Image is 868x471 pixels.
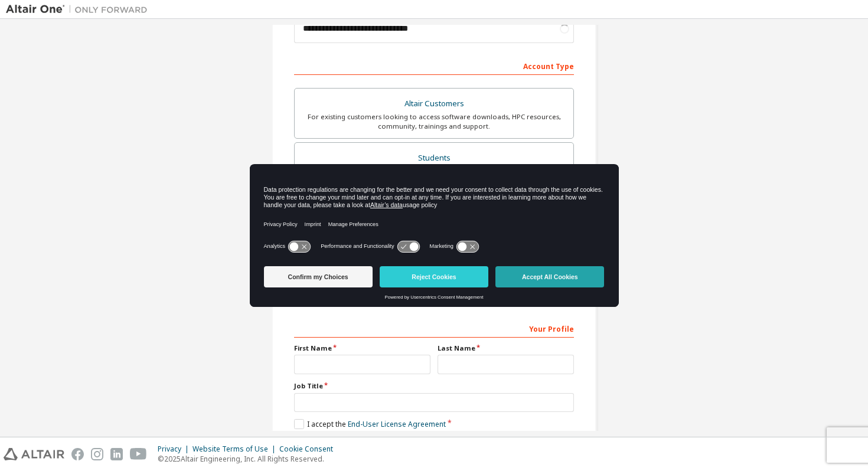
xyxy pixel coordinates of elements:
[130,448,147,460] img: youtube.svg
[438,344,574,353] label: Last Name
[110,448,123,460] img: linkedin.svg
[279,444,340,454] div: Cookie Consent
[71,448,84,460] img: facebook.svg
[192,444,279,454] div: Website Terms of Use
[302,96,566,112] div: Altair Customers
[158,454,340,464] p: © 2025 Altair Engineering, Inc. All Rights Reserved.
[294,319,574,338] div: Your Profile
[158,444,192,454] div: Privacy
[6,4,154,15] img: Altair One
[302,150,566,166] div: Students
[348,419,446,429] a: End-User License Agreement
[4,448,64,460] img: altair_logo.svg
[294,419,446,429] label: I accept the
[91,448,103,460] img: instagram.svg
[302,112,566,131] div: For existing customers looking to access software downloads, HPC resources, community, trainings ...
[294,56,574,75] div: Account Type
[294,381,574,391] label: Job Title
[294,344,430,353] label: First Name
